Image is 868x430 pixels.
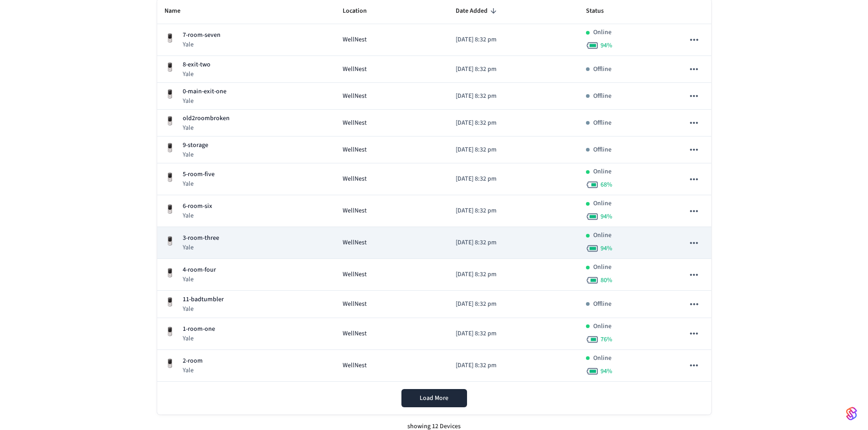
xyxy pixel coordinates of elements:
[183,30,221,40] p: 7-room-seven
[846,406,857,421] img: SeamLogoGradient.69752ec5.svg
[456,4,499,18] span: Date Added
[593,167,611,177] p: Online
[164,268,175,278] img: Yale Assure Touchscreen Wifi Smart Lock, Satin Nickel, Front
[343,35,367,45] span: WellNest
[456,206,571,216] p: [DATE] 8:32 pm
[343,4,379,18] span: Location
[164,33,175,44] img: Yale Assure Touchscreen Wifi Smart Lock, Satin Nickel, Front
[183,170,215,179] p: 5-room-five
[164,236,175,247] img: Yale Assure Touchscreen Wifi Smart Lock, Satin Nickel, Front
[601,367,612,376] span: 94 %
[456,238,571,248] p: [DATE] 8:32 pm
[183,150,208,159] p: Yale
[183,96,226,106] p: Yale
[343,299,367,309] span: WellNest
[343,206,367,216] span: WellNest
[601,41,612,50] span: 94 %
[593,299,611,309] p: Offline
[343,91,367,101] span: WellNest
[456,65,571,74] p: [DATE] 8:32 pm
[164,89,175,100] img: Yale Assure Touchscreen Wifi Smart Lock, Satin Nickel, Front
[593,354,611,363] p: Online
[456,35,571,45] p: [DATE] 8:32 pm
[183,366,203,375] p: Yale
[593,28,611,37] p: Online
[343,270,367,279] span: WellNest
[164,116,175,126] img: Yale Assure Touchscreen Wifi Smart Lock, Satin Nickel, Front
[456,329,571,339] p: [DATE] 8:32 pm
[593,118,611,128] p: Offline
[343,145,367,155] span: WellNest
[593,231,611,240] p: Online
[456,145,571,155] p: [DATE] 8:32 pm
[164,358,175,369] img: Yale Assure Touchscreen Wifi Smart Lock, Satin Nickel, Front
[593,145,611,155] p: Offline
[593,199,611,208] p: Online
[420,394,448,403] span: Load More
[586,4,616,18] span: Status
[183,114,230,123] p: old2roombroken
[456,270,571,279] p: [DATE] 8:32 pm
[183,275,216,284] p: Yale
[456,299,571,309] p: [DATE] 8:32 pm
[183,141,208,150] p: 9-storage
[343,329,367,339] span: WellNest
[343,174,367,184] span: WellNest
[164,142,175,153] img: Yale Assure Touchscreen Wifi Smart Lock, Satin Nickel, Front
[183,324,215,334] p: 1-room-one
[593,263,611,272] p: Online
[183,211,212,220] p: Yale
[456,118,571,128] p: [DATE] 8:32 pm
[183,334,215,343] p: Yale
[164,326,175,337] img: Yale Assure Touchscreen Wifi Smart Lock, Satin Nickel, Front
[183,233,219,243] p: 3-room-three
[601,180,612,189] span: 68 %
[601,244,612,253] span: 94 %
[183,87,226,96] p: 0-main-exit-one
[183,60,211,70] p: 8-exit-two
[183,304,224,314] p: Yale
[456,361,571,370] p: [DATE] 8:32 pm
[601,212,612,221] span: 94 %
[183,295,224,304] p: 11-badtumbler
[593,65,611,74] p: Offline
[593,91,611,101] p: Offline
[343,65,367,74] span: WellNest
[164,297,175,308] img: Yale Assure Touchscreen Wifi Smart Lock, Satin Nickel, Front
[183,202,212,211] p: 6-room-six
[593,322,611,331] p: Online
[164,204,175,215] img: Yale Assure Touchscreen Wifi Smart Lock, Satin Nickel, Front
[456,174,571,184] p: [DATE] 8:32 pm
[183,123,230,132] p: Yale
[183,40,221,49] p: Yale
[183,179,215,188] p: Yale
[343,238,367,248] span: WellNest
[601,276,612,285] span: 80 %
[164,172,175,183] img: Yale Assure Touchscreen Wifi Smart Lock, Satin Nickel, Front
[183,243,219,252] p: Yale
[456,91,571,101] p: [DATE] 8:32 pm
[183,356,203,366] p: 2-room
[343,361,367,370] span: WellNest
[164,4,192,18] span: Name
[401,389,467,407] button: Load More
[164,62,175,73] img: Yale Assure Touchscreen Wifi Smart Lock, Satin Nickel, Front
[183,70,211,79] p: Yale
[183,265,216,275] p: 4-room-four
[343,118,367,128] span: WellNest
[601,335,612,344] span: 76 %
